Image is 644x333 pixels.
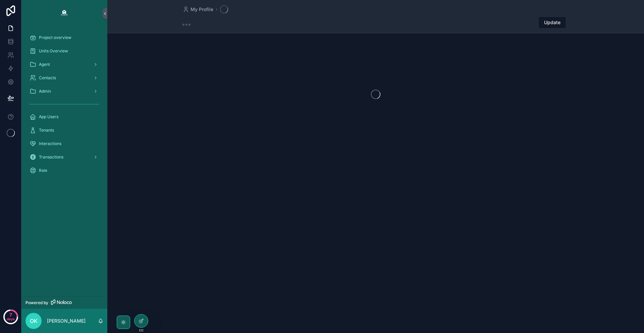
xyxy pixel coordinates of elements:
[39,154,63,160] span: Transactions
[39,114,58,120] span: App Users
[25,45,103,57] a: Units Overview
[39,168,47,173] span: Role
[9,312,12,318] p: 7
[25,85,103,97] a: Admin
[544,19,560,26] span: Update
[39,62,50,67] span: Agent
[39,35,71,40] span: Project overview
[25,32,103,44] a: Project overview
[191,6,213,13] span: My Profile
[538,16,566,29] button: Update
[25,72,103,84] a: Contacts
[25,58,103,70] a: Agent
[39,75,56,81] span: Contacts
[25,300,48,305] span: Powered by
[59,8,70,19] img: App logo
[39,141,61,146] span: Interactions
[30,317,38,325] span: OK
[25,164,103,177] a: Role
[21,27,107,185] div: scrollable content
[25,124,103,136] a: Tenants
[25,151,103,163] a: Transactions
[47,318,86,324] p: [PERSON_NAME]
[182,6,213,13] a: My Profile
[25,111,103,123] a: App Users
[39,89,51,94] span: Admin
[39,128,54,133] span: Tenants
[21,296,107,309] a: Powered by
[7,314,15,324] p: days
[39,48,68,54] span: Units Overview
[25,138,103,150] a: Interactions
